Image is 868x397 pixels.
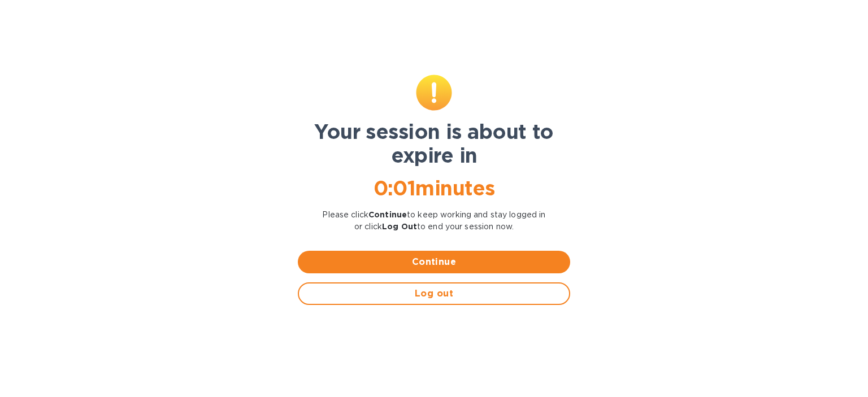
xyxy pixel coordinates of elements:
p: Please click to keep working and stay logged in or click to end your session now. [298,209,570,233]
span: Log out [308,287,560,300]
b: Log Out [382,222,417,231]
h1: 0 : 01 minutes [298,176,570,200]
b: Continue [368,210,407,219]
button: Log out [298,282,570,305]
h1: Your session is about to expire in [298,120,570,167]
span: Continue [307,255,561,269]
button: Continue [298,251,570,273]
